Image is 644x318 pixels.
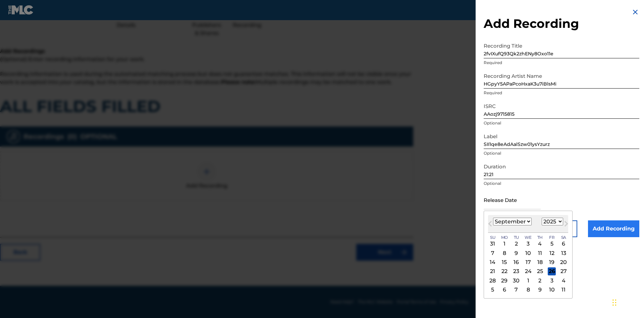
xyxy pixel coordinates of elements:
div: Choose Saturday, September 27th, 2025 [559,267,568,275]
span: Sa [561,234,566,241]
button: Previous Month [485,220,495,230]
div: Choose Monday, September 8th, 2025 [500,249,508,257]
div: Choose Monday, September 29th, 2025 [500,276,508,284]
span: Tu [514,234,519,241]
div: Choose Monday, October 6th, 2025 [500,286,508,294]
div: Choose Thursday, September 25th, 2025 [536,267,544,275]
div: Choose Friday, October 3rd, 2025 [548,276,556,284]
div: Choose Sunday, September 28th, 2025 [489,276,497,284]
p: Optional [484,180,639,187]
div: Choose Friday, September 19th, 2025 [548,258,556,266]
p: Optional [484,120,639,126]
div: Choose Tuesday, September 2nd, 2025 [512,240,520,248]
div: Drag [612,293,616,313]
div: Choose Friday, September 12th, 2025 [548,249,556,257]
div: Choose Wednesday, September 17th, 2025 [524,258,532,266]
div: Choose Monday, September 22nd, 2025 [500,267,508,275]
div: Choose Wednesday, September 10th, 2025 [524,249,532,257]
img: MLC Logo [8,5,34,15]
div: Choose Monday, September 15th, 2025 [500,258,508,266]
div: Choose Saturday, September 6th, 2025 [559,240,568,248]
div: Choose Date [484,211,573,299]
span: We [525,234,532,241]
p: Optional [484,150,639,156]
div: Choose Wednesday, September 24th, 2025 [524,267,532,275]
div: Choose Sunday, September 21st, 2025 [489,267,497,275]
div: Choose Friday, September 26th, 2025 [548,267,556,275]
span: Fr [549,234,554,241]
iframe: Chat Widget [610,286,644,318]
div: Choose Saturday, September 13th, 2025 [559,249,568,257]
div: Choose Tuesday, October 7th, 2025 [512,286,520,294]
div: Choose Saturday, September 20th, 2025 [559,258,568,266]
button: Next Month [561,220,572,230]
div: Choose Thursday, September 18th, 2025 [536,258,544,266]
h2: Add Recording [484,16,639,31]
div: Choose Tuesday, September 23rd, 2025 [512,267,520,275]
div: Choose Thursday, October 9th, 2025 [536,286,544,294]
div: Choose Monday, September 1st, 2025 [500,240,508,248]
div: Choose Wednesday, October 8th, 2025 [524,286,532,294]
p: Required [484,60,639,66]
div: Choose Wednesday, September 3rd, 2025 [524,240,532,248]
div: Choose Tuesday, September 9th, 2025 [512,249,520,257]
div: Choose Thursday, September 11th, 2025 [536,249,544,257]
div: Choose Saturday, October 4th, 2025 [559,276,568,284]
div: Choose Tuesday, September 30th, 2025 [512,276,520,284]
div: Choose Sunday, October 5th, 2025 [489,286,497,294]
div: Choose Friday, October 10th, 2025 [548,286,556,294]
div: Choose Sunday, September 14th, 2025 [489,258,497,266]
div: Choose Wednesday, October 1st, 2025 [524,276,532,284]
div: Choose Friday, September 5th, 2025 [548,240,556,248]
div: Choose Saturday, October 11th, 2025 [559,286,568,294]
span: Su [490,234,495,241]
div: Choose Tuesday, September 16th, 2025 [512,258,520,266]
div: Choose Sunday, August 31st, 2025 [489,240,497,248]
div: Choose Sunday, September 7th, 2025 [489,249,497,257]
p: Required [484,90,639,96]
div: Choose Thursday, September 4th, 2025 [536,240,544,248]
div: Month September, 2025 [488,239,568,294]
div: Choose Thursday, October 2nd, 2025 [536,276,544,284]
span: Mo [501,234,508,241]
span: Th [537,234,543,241]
